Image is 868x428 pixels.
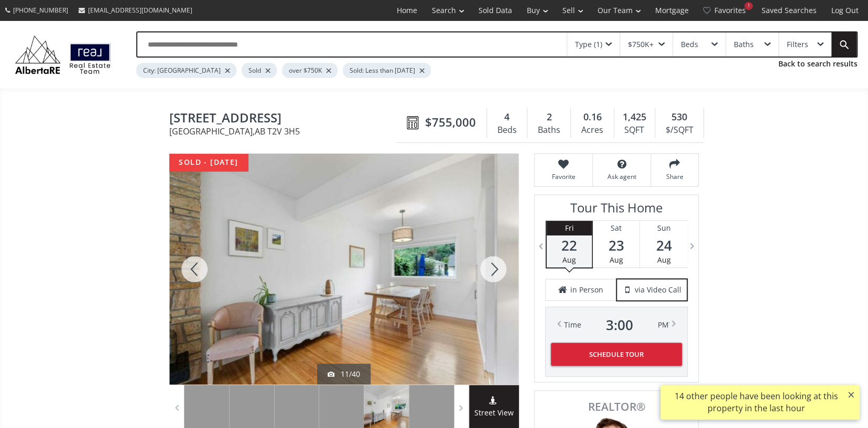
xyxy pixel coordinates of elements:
div: 14 other people have been looking at this property in the last hour [666,390,847,414]
div: Time PM [564,318,669,332]
button: Schedule Tour [551,343,682,366]
span: [GEOGRAPHIC_DATA] , AB T2V 3H5 [169,127,402,136]
div: 530 [660,110,698,124]
div: Sat [593,221,639,235]
div: Beds [492,122,522,138]
div: Baths [533,122,565,138]
div: 11/40 [328,369,360,379]
div: Fri [547,221,592,235]
span: via Video Call [634,285,681,295]
div: over $750K [282,63,338,78]
span: 1,425 [623,110,646,124]
span: 22 [547,238,592,253]
div: Filters [787,41,808,48]
div: Baths [734,41,754,48]
span: 3 : 00 [606,318,633,332]
span: Share [656,172,693,181]
div: 13 Hallbrook Drive SW Calgary, AB T2V 3H5 - Photo 11 of 40 [169,154,518,385]
span: REALTOR® [546,401,687,412]
span: Favorite [540,172,587,181]
a: Back to search results [778,59,858,69]
div: Sold [242,63,277,78]
span: 13 Hallbrook Drive SW [169,111,402,127]
span: [PHONE_NUMBER] [13,6,68,15]
div: Sold: Less than [DATE] [343,63,431,78]
span: 23 [593,238,639,253]
img: Logo [10,33,115,76]
div: Acres [576,122,608,138]
div: Sun [640,221,687,235]
div: $/SQFT [660,122,698,138]
div: Beds [681,41,698,48]
span: in Person [570,285,603,295]
div: 1 [744,2,753,10]
div: 0.16 [576,110,608,124]
div: 4 [492,110,522,124]
div: SQFT [620,122,649,138]
span: Ask agent [598,172,645,181]
span: [EMAIL_ADDRESS][DOMAIN_NAME] [88,6,192,15]
div: Type (1) [575,41,602,48]
div: $750K+ [628,41,654,48]
a: [EMAIL_ADDRESS][DOMAIN_NAME] [73,1,198,20]
h3: Tour This Home [545,200,688,220]
span: Aug [657,255,670,265]
span: Street View [469,407,519,419]
div: sold - [DATE] [169,154,248,171]
span: $755,000 [425,114,476,130]
span: 24 [640,238,687,253]
button: × [843,385,860,404]
span: Aug [610,255,623,265]
div: City: [GEOGRAPHIC_DATA] [136,63,236,78]
div: 2 [533,110,565,124]
span: Aug [562,255,576,265]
